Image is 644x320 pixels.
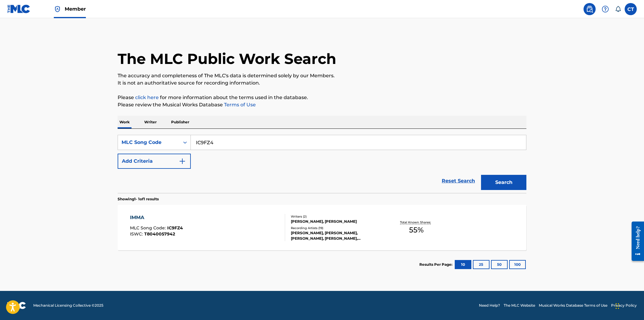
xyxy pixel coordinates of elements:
[611,303,637,308] a: Privacy Policy
[144,231,175,237] span: T8040057942
[65,5,86,12] span: Member
[118,196,159,202] p: Showing 1 - 1 of 1 results
[584,3,596,15] a: Public Search
[599,3,611,15] div: Help
[491,260,508,269] button: 50
[54,5,61,13] img: Top Rightsholder
[118,205,526,250] a: IMMAMLC Song Code:IC9FZ4ISWC:T8040057942Writers (2)[PERSON_NAME], [PERSON_NAME]Recording Artists ...
[419,262,454,267] p: Results Per Page:
[481,175,526,190] button: Search
[625,3,637,15] div: User Menu
[615,6,621,12] div: Notifications
[118,135,526,193] form: Search Form
[455,260,471,269] button: 10
[616,297,619,315] div: Drag
[122,139,176,146] div: MLC Song Code
[614,291,644,320] iframe: Chat Widget
[169,116,191,128] p: Publisher
[586,5,593,13] img: search
[602,5,609,13] img: help
[118,72,526,79] p: The accuracy and completeness of The MLC's data is determined solely by our Members.
[130,214,183,221] div: IMMA
[291,226,382,230] div: Recording Artists ( 19 )
[142,116,158,128] p: Writer
[118,94,526,101] p: Please for more information about the terms used in the database.
[118,50,336,68] h1: The MLC Public Work Search
[291,219,382,224] div: [PERSON_NAME], [PERSON_NAME]
[473,260,490,269] button: 25
[439,174,478,188] a: Reset Search
[509,260,526,269] button: 100
[479,303,500,308] a: Need Help?
[118,79,526,87] p: It is not an authoritative source for recording information.
[118,116,132,128] p: Work
[33,303,103,308] span: Mechanical Licensing Collective © 2025
[400,220,432,225] p: Total Known Shares:
[179,158,186,165] img: 9d2ae6d4665cec9f34b9.svg
[223,102,256,108] a: Terms of Use
[118,101,526,108] p: Please review the Musical Works Database
[130,225,167,231] span: MLC Song Code :
[7,5,31,13] img: MLC Logo
[291,214,382,219] div: Writers ( 2 )
[167,225,183,231] span: IC9FZ4
[409,225,424,235] span: 55 %
[539,303,607,308] a: Musical Works Database Terms of Use
[627,217,644,265] iframe: Resource Center
[118,154,191,169] button: Add Criteria
[7,302,26,309] img: logo
[291,230,382,241] div: [PERSON_NAME], [PERSON_NAME], [PERSON_NAME], [PERSON_NAME], [PERSON_NAME]
[130,231,144,237] span: ISWC :
[504,303,535,308] a: The MLC Website
[135,95,159,100] a: click here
